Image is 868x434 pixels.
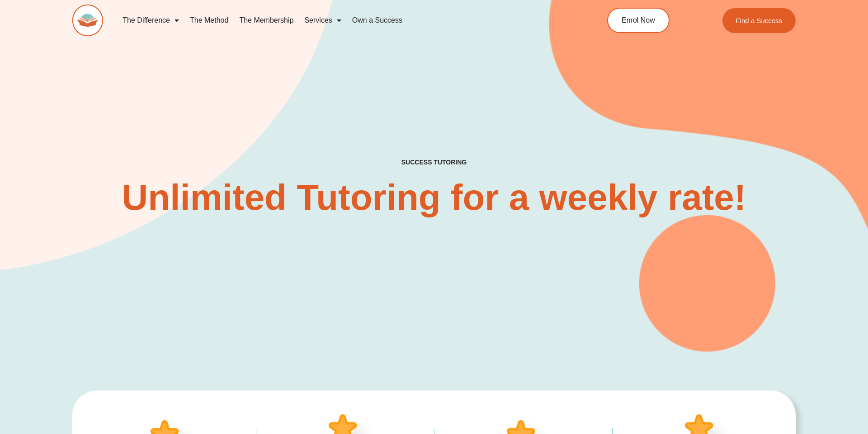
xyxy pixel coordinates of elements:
[299,10,346,31] a: Services
[184,10,234,31] a: The Method
[117,10,184,31] a: The Difference
[117,10,566,31] nav: Menu
[722,8,796,33] a: Find a Success
[347,10,408,31] a: Own a Success
[119,179,749,216] h2: Unlimited Tutoring for a weekly rate!
[622,17,655,24] span: Enrol Now
[327,159,541,166] h4: SUCCESS TUTORING​
[234,10,299,31] a: The Membership
[736,17,782,24] span: Find a Success
[607,8,670,33] a: Enrol Now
